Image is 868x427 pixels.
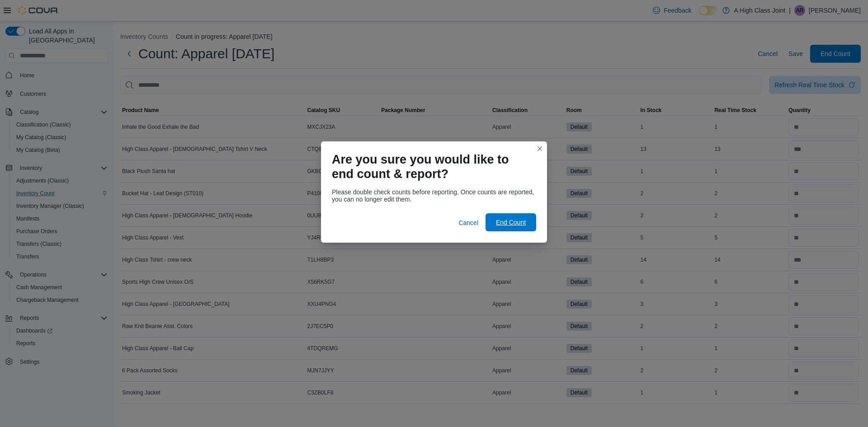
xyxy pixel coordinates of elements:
button: Closes this modal window [534,143,545,154]
span: Cancel [458,218,478,227]
button: Cancel [455,214,482,232]
h1: Are you sure you would like to end count & report? [332,152,529,181]
span: End Count [496,218,526,227]
button: End Count [486,213,536,231]
div: Please double check counts before reporting. Once counts are reported, you can no longer edit them. [332,188,536,203]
